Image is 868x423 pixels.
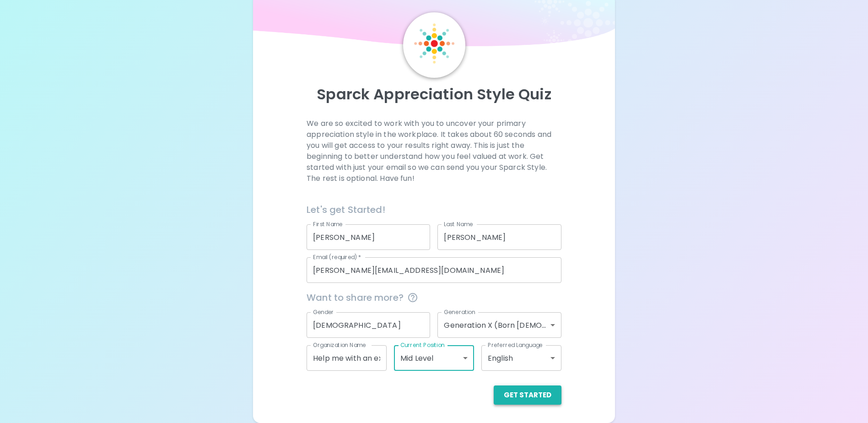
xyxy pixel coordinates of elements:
img: Sparck Logo [414,23,454,64]
div: Mid Level [394,345,474,371]
button: Get Started [494,385,561,405]
label: Organization Name [313,341,366,349]
p: Sparck Appreciation Style Quiz [264,85,604,103]
svg: This information is completely confidential and only used for aggregated appreciation studies at ... [407,292,418,303]
div: Generation X (Born [DEMOGRAPHIC_DATA] - [DEMOGRAPHIC_DATA]) [437,312,561,338]
label: Gender [313,308,334,316]
span: Want to share more? [307,290,561,305]
label: First Name [313,220,343,228]
h6: Let's get Started! [307,202,561,217]
div: English [481,345,561,371]
label: Last Name [444,220,473,228]
label: Preferred Language [488,341,543,349]
label: Email (required) [313,253,361,261]
p: We are so excited to work with you to uncover your primary appreciation style in the workplace. I... [307,118,561,184]
label: Generation [444,308,475,316]
label: Current Position [400,341,445,349]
